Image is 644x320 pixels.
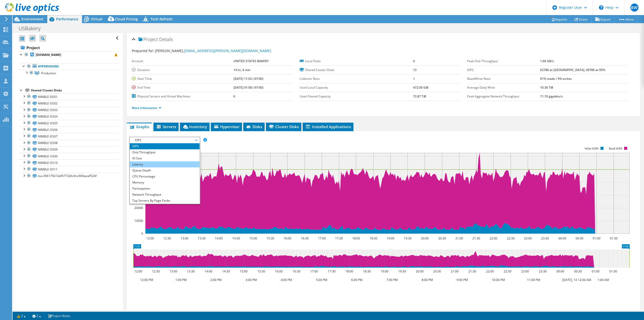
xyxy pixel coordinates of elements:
[328,269,336,273] text: 17:30
[284,236,291,240] text: 16:00
[146,236,154,240] text: 12:00
[19,52,119,58] a: [DOMAIN_NAME]
[468,269,476,273] text: 21:30
[31,87,119,93] div: Shared Cluster Disks
[438,236,446,240] text: 20:30
[540,85,553,90] b: 10.36 TiB
[132,76,233,81] label: Start Time
[318,236,326,240] text: 17:00
[19,44,119,52] a: Project
[524,236,532,240] text: 23:00
[472,236,480,240] text: 21:30
[19,113,119,120] a: NIMBLE-DS04
[44,313,74,319] a: Project Notes
[451,269,459,273] text: 21:00
[115,17,138,21] span: Cloud Pricing
[266,236,274,240] text: 15:30
[413,77,415,81] b: 1
[91,17,102,21] span: Virtual
[335,236,343,240] text: 17:30
[130,149,199,155] li: Disk Throughput
[130,198,199,204] li: Top Servers By Page Faults
[413,68,417,72] b: 13
[159,36,173,42] span: Details
[257,269,265,273] text: 15:30
[156,124,176,129] span: Servers
[130,173,199,180] li: CPU Percentage
[300,85,413,90] label: Used Local Capacity
[381,269,388,273] text: 19:00
[433,269,441,273] text: 20:30
[132,85,233,90] label: End Time
[233,85,263,90] b: [DATE] 01:58 (-07:00)
[41,71,56,75] span: Production
[558,236,566,240] text: 00:00
[540,59,554,63] b: 1.66 GB/s
[305,124,351,129] span: Installed Applications
[300,94,413,99] label: Used Shared Capacity
[574,269,582,273] text: 00:30
[182,124,207,129] span: Inventory
[134,269,142,273] text: 12:00
[576,236,583,240] text: 00:30
[19,140,119,146] a: NIMBLE-DS08
[467,59,540,64] label: Peak Disk Throughput
[129,124,149,129] span: Graphs
[130,186,199,192] li: Participation
[547,15,571,23] a: Reports
[19,146,119,153] a: NIMBLE-DS09
[609,147,623,150] text: Read IOPS
[36,53,61,57] b: [DOMAIN_NAME]
[56,17,78,21] span: Performance
[132,59,233,64] label: Account
[585,147,599,150] text: Write IOPS
[467,94,540,99] label: Peak Aggregate Network Throughput
[521,269,529,273] text: 23:00
[155,48,271,53] span: [PERSON_NAME],
[19,166,119,172] a: NIMBLE-DS11
[233,94,235,98] b: 6
[413,59,415,63] b: 6
[129,309,189,319] h2: Advanced Graph Controls
[416,269,424,273] text: 20:00
[301,236,309,240] text: 16:30
[130,167,199,173] li: Queue Depth
[609,269,617,273] text: 01:30
[310,269,318,273] text: 17:00
[540,68,605,72] b: 62786 at [GEOGRAPHIC_DATA], 49786 at 95%
[233,59,269,63] b: UNITED STATES BAKERY
[130,161,199,167] li: Latency
[134,219,143,223] text: 10000
[130,155,199,161] li: IO Size
[187,269,195,273] text: 13:30
[507,236,515,240] text: 22:30
[387,236,394,240] text: 19:00
[421,236,429,240] text: 20:00
[413,94,426,98] b: 72.87 TiB
[540,77,572,81] b: 91% reads / 9% writes
[138,37,158,42] span: Project
[614,15,638,23] a: More
[300,76,413,81] label: Collector Runs
[293,269,300,273] text: 16:30
[130,143,199,149] li: IOPS
[19,133,119,139] a: NIMBLE-DS07
[413,85,428,90] b: 472.00 GiB
[556,269,564,273] text: 00:00
[571,15,591,23] a: Share
[184,48,271,53] a: [EMAIL_ADDRESS][PERSON_NAME][DOMAIN_NAME]
[29,313,45,319] a: 2
[345,269,353,273] text: 18:00
[240,269,248,273] text: 15:00
[19,159,119,166] a: NIMBLE-DS10
[19,153,119,159] a: NIMBLE-US00
[404,236,412,240] text: 19:30
[19,100,119,106] a: NIMBLE-DS02
[592,269,599,273] text: 01:00
[593,236,600,240] text: 01:00
[268,124,299,129] span: Cluster Disks
[246,124,262,129] span: Disks
[198,236,206,240] text: 13:30
[132,48,154,53] label: Prepared for:
[630,4,638,12] span: BW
